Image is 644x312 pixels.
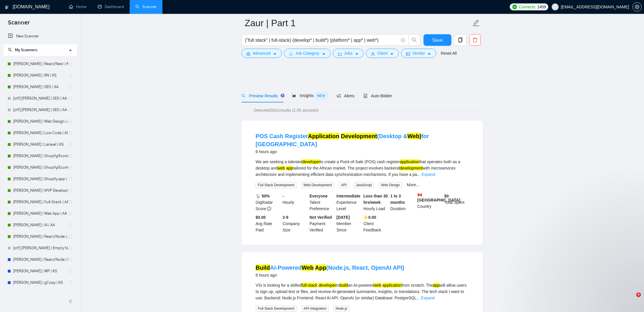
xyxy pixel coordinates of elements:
[3,31,77,42] li: New Scanner
[444,194,449,198] b: $ 0
[3,139,77,150] li: Terry | Laravel | KS
[292,94,296,98] span: area-chart
[283,215,288,220] b: 2-9
[374,283,382,288] mark: web
[355,52,359,56] span: caret-down
[273,52,277,56] span: caret-down
[3,254,77,265] li: Ann | React/Node | KS - WIP
[401,49,436,58] button: idcardVendorcaret-down
[13,231,68,242] a: [PERSON_NAME] | React/Node | AA
[339,182,349,188] span: API
[335,193,362,212] div: Experience Level
[519,4,536,10] span: Connects:
[337,94,354,98] span: Alerts
[3,242,77,254] li: [off] Michael | Empty for future | AA
[389,193,416,212] div: Duration
[13,185,68,196] a: [PERSON_NAME] | MVP Development | AA
[8,31,72,42] a: New Scanner
[512,5,517,9] img: upwork-logo.png
[256,272,404,279] div: 8 hours ago
[3,81,77,93] li: Nick | SEO | AA
[362,193,389,212] div: Hourly Load
[363,94,367,98] span: robot
[308,214,336,233] div: Payment Verified
[68,223,73,227] span: holder
[241,94,283,98] span: Preview Results
[256,148,469,155] div: 6 hours ago
[68,246,73,250] span: holder
[633,5,641,9] span: setting
[292,93,327,98] span: Insights
[322,52,326,56] span: caret-down
[13,196,68,208] a: [PERSON_NAME] | Full-Stack | AA
[400,159,419,164] mark: application
[337,94,341,98] span: notification
[338,52,342,56] span: folder
[363,194,388,205] b: Less than 30 hrs/week
[421,296,434,300] a: Expand
[8,47,38,52] span: My Scanners
[98,4,124,9] a: dashboardDashboard
[13,81,68,93] a: [PERSON_NAME] | SEO | AA
[256,215,266,220] b: $0.00
[13,173,68,185] a: [PERSON_NAME] | Shopify app | KS
[13,242,68,254] a: [off] [PERSON_NAME] | Empty for future | AA
[3,265,77,277] li: Terry | WP | KS
[68,119,73,124] span: holder
[13,93,68,104] a: [off] [PERSON_NAME] | SEO | AA - Strict, High Budget
[310,194,328,198] b: Everyone
[3,104,77,116] li: [off] Nick | SEO | AA - Light, Low Budget
[3,231,77,242] li: Michael | React/Node | AA
[256,133,429,147] a: POS Cash RegisterApplication Development(Desktop &Web)for [GEOGRAPHIC_DATA]
[416,193,443,212] div: Country
[379,182,402,188] span: Web Design
[13,150,68,162] a: [PERSON_NAME] | Shopify/Ecom | KS - lower requirements
[302,283,317,288] mark: full-stack
[3,288,77,300] li: [archived] AS | g|eShopify | Moroz
[8,48,12,52] span: search
[246,52,250,56] span: setting
[636,292,641,297] span: 4
[13,265,68,277] a: [PERSON_NAME] | WP | KS
[407,133,421,139] mark: Web)
[363,94,392,98] span: Auto Bidder
[409,34,420,46] button: search
[390,52,394,56] span: caret-down
[537,4,546,10] span: 1459
[421,172,435,177] a: Expand
[3,185,77,196] li: Michael | MVP Development | AA
[281,193,308,212] div: Hourly
[412,50,425,56] span: Vendor
[469,34,481,46] button: delete
[333,49,364,58] button: folderJobscaret-down
[335,214,362,233] div: Member Since
[407,182,419,187] a: More...
[3,162,77,173] li: Andrew | Shopify/Ecom | KS
[455,34,466,46] button: copy
[254,193,281,212] div: GigRadar Score
[3,173,77,185] li: Andrew | Shopify app | KS
[319,283,336,288] mark: developer
[68,211,73,216] span: holder
[3,277,77,288] li: Alex | gCopy | KS
[366,49,399,58] button: userClientcaret-down
[5,3,9,12] img: logo
[250,107,323,113] span: Detected 3041 results (2.55 seconds)
[13,70,68,81] a: [PERSON_NAME] | RN | KS
[13,104,68,116] a: [off] [PERSON_NAME] | SEO | AA - Light, Low Budget
[3,219,77,231] li: Michael | AI | AA
[68,280,73,285] span: holder
[336,194,360,198] b: Intermediate
[336,215,350,220] b: [DATE]
[340,283,348,288] mark: build
[277,166,285,170] mark: web
[390,194,405,205] b: 1 to 3 months
[3,196,77,208] li: Michael | Full-Stack | AA
[289,52,293,56] span: bars
[3,150,77,162] li: Andrew | Shopify/Ecom | KS - lower requirements
[632,5,642,9] a: setting
[68,257,73,262] span: holder
[256,282,469,301] div: VSI is looking for a skilled to an AI-powered from scratch. The will allow users to sign up, uplo...
[256,305,297,312] span: Full Stack Development
[15,47,38,52] span: My Scanners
